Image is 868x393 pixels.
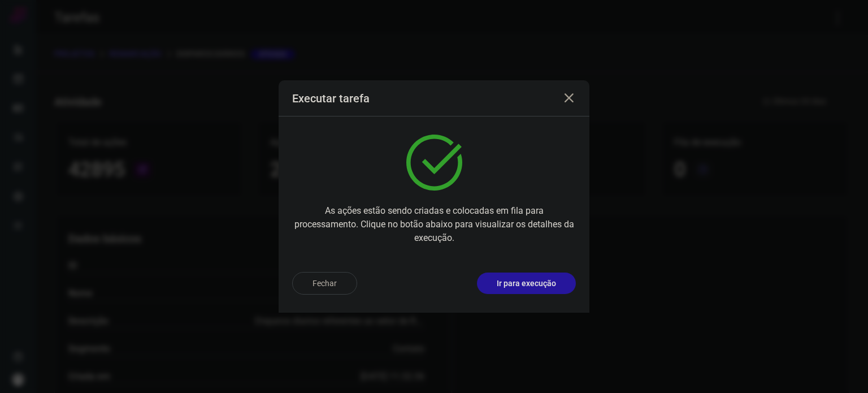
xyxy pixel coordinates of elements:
[406,135,462,191] img: verified.svg
[477,273,576,294] button: Ir para execução
[292,204,576,245] p: As ações estão sendo criadas e colocadas em fila para processamento. Clique no botão abaixo para ...
[292,92,370,105] h3: Executar tarefa
[497,278,556,290] p: Ir para execução
[292,272,357,295] button: Fechar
